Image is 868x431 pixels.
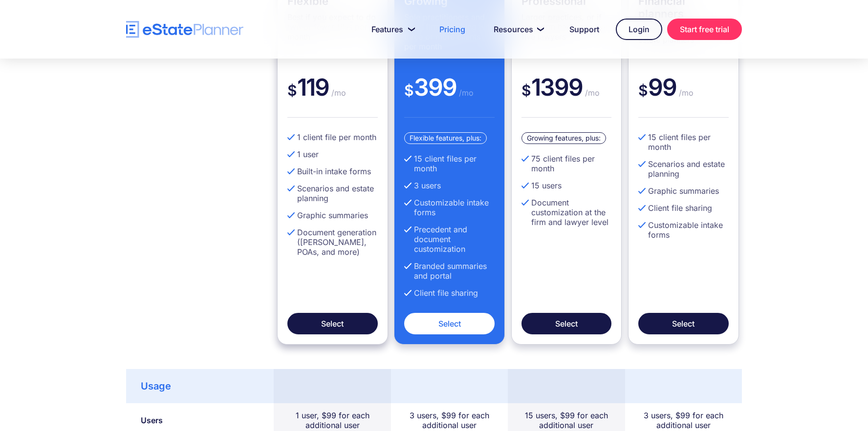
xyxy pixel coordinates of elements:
a: Support [558,20,611,39]
div: 119 [287,73,378,118]
li: Graphic summaries [638,186,729,196]
div: 15 users, $99 for each additional user [522,410,610,430]
a: Select [287,313,378,334]
a: Select [521,313,612,334]
li: 15 client files per month [638,132,729,152]
li: Document customization at the firm and lawyer level [521,198,612,227]
div: 399 [404,73,495,118]
div: Flexible features, plus: [404,132,487,144]
li: Graphic summaries [287,210,378,220]
span: /mo [329,88,346,98]
span: $ [287,82,297,99]
li: 3 users [404,181,495,190]
li: 1 user [287,149,378,159]
li: 75 client files per month [521,154,612,173]
li: Document generation ([PERSON_NAME], POAs, and more) [287,227,378,257]
a: Login [616,19,662,40]
span: /mo [456,88,474,98]
li: Scenarios and estate planning [287,184,378,203]
li: 15 users [521,181,612,190]
li: Customizable intake forms [404,198,495,217]
div: 1 user, $99 for each additional user [288,410,376,430]
a: Start free trial [667,19,742,40]
li: Built-in intake forms [287,166,378,176]
div: 3 users, $99 for each additional user [406,410,493,430]
li: 1 client file per month [287,132,378,142]
span: $ [638,82,648,99]
div: Growing features, plus: [521,132,606,144]
div: 3 users, $99 for each additional user [640,410,727,430]
span: $ [404,82,414,99]
li: 15 client files per month [404,154,495,173]
a: Resources [482,20,553,39]
a: home [126,21,243,38]
a: Select [638,313,729,334]
div: 99 [638,73,729,118]
span: /mo [583,88,600,98]
li: Precedent and document customization [404,225,495,254]
li: Scenarios and estate planning [638,159,729,179]
div: Users [141,415,163,425]
li: Branded summaries and portal [404,261,495,281]
a: Features [360,20,423,39]
li: Client file sharing [404,288,495,298]
li: Customizable intake forms [638,220,729,240]
span: /mo [676,88,694,98]
li: Client file sharing [638,203,729,213]
a: Select [404,313,495,334]
div: 1399 [521,73,612,118]
div: Usage [141,381,171,391]
a: Pricing [428,20,477,39]
span: $ [521,82,531,99]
